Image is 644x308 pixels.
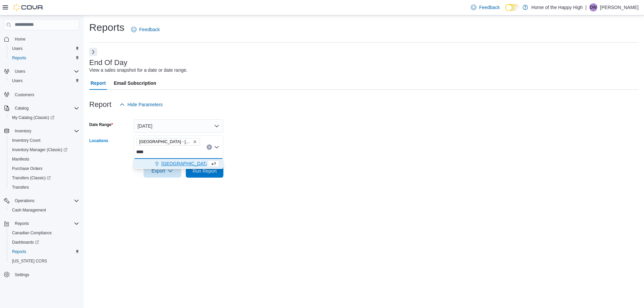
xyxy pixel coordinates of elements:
[468,1,502,14] a: Feedback
[12,55,26,61] span: Reports
[12,240,39,245] span: Dashboards
[12,166,43,171] span: Purchase Orders
[12,127,79,135] span: Inventory
[9,238,42,246] a: Dashboards
[12,67,28,75] button: Users
[12,185,29,190] span: Transfers
[9,206,49,214] a: Cash Management
[12,175,51,181] span: Transfers (Classic)
[1,219,82,228] button: Reports
[9,238,79,246] span: Dashboards
[12,147,67,152] span: Inventory Manager (Classic)
[91,76,106,90] span: Report
[193,168,217,174] span: Run Report
[15,69,25,74] span: Users
[9,183,32,191] a: Transfers
[9,206,79,214] span: Cash Management
[12,67,79,75] span: Users
[9,174,53,182] a: Transfers (Classic)
[133,119,223,133] button: [DATE]
[9,45,79,53] span: Users
[7,155,82,164] button: Manifests
[136,138,200,145] span: Battleford - Battleford Crossing - Fire & Flower
[1,126,82,136] button: Inventory
[15,37,25,42] span: Home
[9,45,25,53] a: Users
[12,104,31,112] button: Catalog
[7,183,82,192] button: Transfers
[7,136,82,145] button: Inventory Count
[12,270,79,279] span: Settings
[9,257,50,265] a: [US_STATE] CCRS
[9,77,79,85] span: Users
[12,35,79,43] span: Home
[9,155,32,163] a: Manifests
[12,220,32,228] button: Reports
[9,229,54,237] a: Canadian Compliance
[117,98,165,111] button: Hide Parameters
[9,146,79,154] span: Inventory Manager (Classic)
[12,90,79,99] span: Customers
[114,76,156,90] span: Email Subscription
[128,23,162,36] a: Feedback
[1,104,82,113] button: Catalog
[148,164,177,178] span: Export
[12,115,54,120] span: My Catalog (Classic)
[479,4,499,11] span: Feedback
[127,101,163,108] span: Hide Parameters
[4,32,79,297] nav: Complex example
[89,138,108,143] label: Locations
[9,257,79,265] span: Washington CCRS
[12,258,47,264] span: [US_STATE] CCRS
[1,89,82,99] button: Customers
[214,144,219,150] button: Close list of options
[7,238,82,247] a: Dashboards
[9,136,43,144] a: Inventory Count
[13,4,44,11] img: Cova
[12,104,79,112] span: Catalog
[9,248,79,256] span: Reports
[7,76,82,85] button: Users
[585,3,587,11] p: |
[1,196,82,205] button: Operations
[89,122,113,127] label: Date Range
[7,173,82,183] a: Transfers (Classic)
[12,271,32,279] a: Settings
[1,270,82,280] button: Settings
[144,164,181,178] button: Export
[9,54,79,62] span: Reports
[9,165,45,173] a: Purchase Orders
[15,106,29,111] span: Catalog
[89,59,127,67] h3: End Of Day
[139,138,192,145] span: [GEOGRAPHIC_DATA] - [GEOGRAPHIC_DATA] - Fire & Flower
[133,159,223,169] button: [GEOGRAPHIC_DATA] - [GEOGRAPHIC_DATA] - Fire & Flower
[9,165,79,173] span: Purchase Orders
[9,248,29,256] a: Reports
[89,67,187,74] div: View a sales snapshot for a date or date range.
[9,183,79,191] span: Transfers
[15,92,34,98] span: Customers
[12,220,79,228] span: Reports
[1,67,82,76] button: Users
[12,138,41,143] span: Inventory Count
[12,197,37,205] button: Operations
[505,4,519,11] input: Dark Mode
[7,113,82,122] a: My Catalog (Classic)
[9,77,25,85] a: Users
[12,197,79,205] span: Operations
[9,174,79,182] span: Transfers (Classic)
[12,78,22,83] span: Users
[1,34,82,44] button: Home
[9,229,79,237] span: Canadian Compliance
[193,140,197,144] button: Remove Battleford - Battleford Crossing - Fire & Flower from selection in this group
[12,249,26,254] span: Reports
[7,44,82,53] button: Users
[7,228,82,238] button: Canadian Compliance
[12,35,28,43] a: Home
[186,164,223,178] button: Run Report
[15,272,29,278] span: Settings
[12,91,37,99] a: Customers
[12,127,34,135] button: Inventory
[7,145,82,155] a: Inventory Manager (Classic)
